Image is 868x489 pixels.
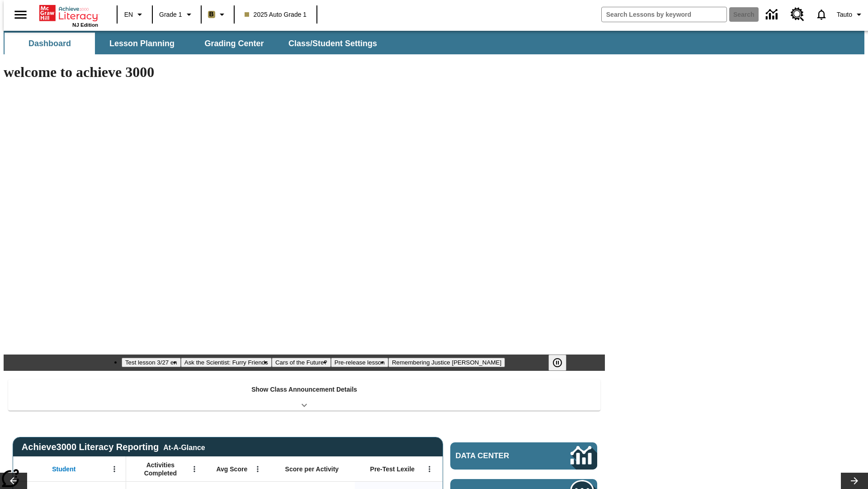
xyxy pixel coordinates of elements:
[189,33,279,54] button: Grading Center
[281,33,384,54] button: Class/Student Settings
[8,379,600,411] div: Show Class Announcement Details
[204,38,264,49] span: Grading Center
[209,9,214,20] span: B
[22,442,205,452] span: Achieve3000 Literacy Reporting
[109,38,175,49] span: Lesson Planning
[97,33,187,54] button: Lesson Planning
[785,2,810,27] a: Resource Center, Will open in new tab
[72,22,98,28] span: NJ Edition
[120,6,149,23] button: Language: EN, Select a language
[245,10,307,19] span: 2025 Auto Grade 1
[841,473,868,489] button: Lesson carousel, Next
[188,462,201,476] button: Open Menu
[4,31,864,54] div: SubNavbar
[156,6,198,23] button: Grade: Grade 1, Select a grade
[450,442,597,470] a: Data Center
[456,451,540,460] span: Data Center
[5,33,95,54] button: Dashboard
[810,3,833,26] a: Notifications
[7,1,34,28] button: Open side menu
[131,461,190,477] span: Activities Completed
[370,465,415,473] span: Pre-Test Lexile
[288,38,377,49] span: Class/Student Settings
[124,10,133,19] span: EN
[272,358,331,367] button: Slide 3 Cars of the Future?
[251,385,357,394] p: Show Class Announcement Details
[602,7,726,22] input: search field
[163,442,205,452] div: At-A-Glance
[4,64,605,81] h1: welcome to achieve 3000
[837,10,852,19] span: Tauto
[423,462,436,476] button: Open Menu
[285,465,339,473] span: Score per Activity
[760,2,785,27] a: Data Center
[548,355,566,371] button: Pause
[39,4,98,22] a: Home
[52,465,75,473] span: Student
[39,3,98,28] div: Home
[331,358,388,367] button: Slide 4 Pre-release lesson
[251,462,264,476] button: Open Menu
[181,358,272,367] button: Slide 2 Ask the Scientist: Furry Friends
[388,358,505,367] button: Slide 5 Remembering Justice O'Connor
[28,38,71,49] span: Dashboard
[122,358,181,367] button: Slide 1 Test lesson 3/27 en
[216,465,247,473] span: Avg Score
[4,33,385,54] div: SubNavbar
[159,10,182,19] span: Grade 1
[204,6,231,23] button: Boost Class color is light brown. Change class color
[108,462,121,476] button: Open Menu
[833,6,868,23] button: Profile/Settings
[548,355,576,371] div: Pause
